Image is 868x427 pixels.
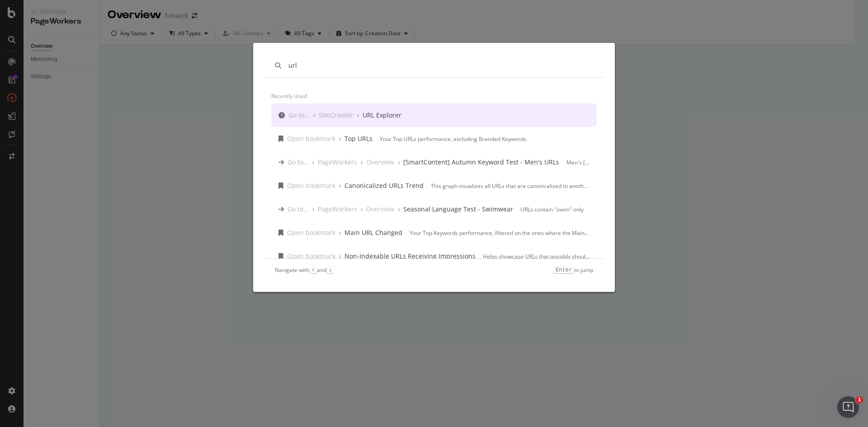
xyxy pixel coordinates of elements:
div: PageWorkers [318,158,357,167]
div: Go to... [288,205,309,214]
div: [SmartContent] Autumn Keyword Test - Men's URLs [403,158,559,167]
div: › [339,134,341,143]
div: › [398,205,400,214]
div: URL Explorer [363,111,401,120]
div: PageWorkers [318,205,357,214]
div: Canonicalized URLs Trend [344,181,424,190]
div: › [398,158,400,167]
div: Overview [366,158,394,167]
div: Navigate with and [275,266,334,274]
iframe: Intercom live chat [837,396,859,418]
kbd: ↑ [309,266,317,273]
div: Open bookmark [287,228,335,237]
div: › [339,252,341,261]
div: Overview [366,205,394,214]
div: Open bookmark [287,181,335,190]
div: › [361,205,363,214]
div: Men's Kint, Outerwear and Jackets URLs [566,159,590,166]
div: URLs contain "swim" only [520,206,584,213]
div: to jump [553,266,593,274]
div: Top URLs [344,134,373,143]
div: Open bookmark [287,252,335,261]
div: Main URL Changed [344,228,402,237]
div: › [312,205,314,214]
div: Non-Indexable URLs Receiving Impressions [344,252,476,261]
div: Recently used [271,89,597,103]
div: Your Top Keywords performance, filtered on the ones where the Main URL (the one driving the most ... [410,229,590,237]
div: › [357,111,359,120]
kbd: ↓ [326,266,334,273]
div: SiteCrawler [319,111,354,120]
div: › [339,181,341,190]
div: › [313,111,315,120]
div: Seasonal Language Test - Swimwear [403,205,513,214]
div: Your Top URLs performance, excluding Branded Keywords. [380,135,528,143]
div: › [361,158,363,167]
kbd: Enter [553,266,574,273]
div: modal [253,43,615,292]
div: Go to... [288,158,309,167]
div: › [312,158,314,167]
div: Open bookmark [287,134,335,143]
div: › [339,228,341,237]
div: Go to... [288,111,310,120]
span: 1 [856,396,863,404]
div: Helps showcase URLs that possibly shouldn’t be performing in search results, and then can dive in... [483,253,590,260]
div: This graph visualizes all URLs that are canonicalized to another page. [431,182,590,190]
input: Type a command or search… [288,61,593,70]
